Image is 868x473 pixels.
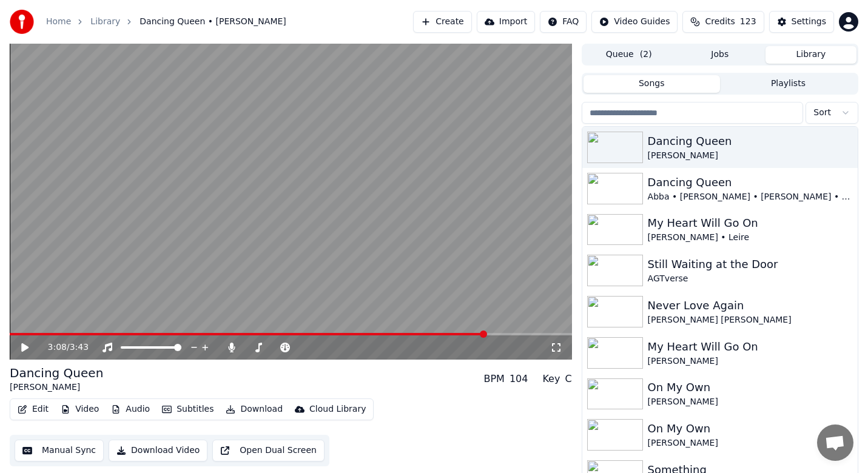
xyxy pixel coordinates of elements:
[648,273,853,285] div: AGTverse
[13,401,53,418] button: Edit
[157,401,218,418] button: Subtitles
[682,11,764,33] button: Credits123
[48,341,77,354] div: /
[648,437,853,449] div: [PERSON_NAME]
[212,440,325,461] button: Open Dual Screen
[648,314,853,326] div: [PERSON_NAME] [PERSON_NAME]
[640,49,652,61] span: ( 2 )
[817,424,853,461] div: Open chat
[591,11,678,33] button: Video Guides
[540,11,587,33] button: FAQ
[140,16,286,28] span: Dancing Queen • [PERSON_NAME]
[792,16,826,28] div: Settings
[705,16,735,28] span: Credits
[10,381,103,394] div: [PERSON_NAME]
[648,338,853,355] div: My Heart Will Go On
[648,150,853,162] div: [PERSON_NAME]
[765,46,856,64] button: Library
[565,372,571,386] div: C
[648,256,853,273] div: Still Waiting at the Door
[648,232,853,244] div: [PERSON_NAME] • Leire
[477,11,535,33] button: Import
[769,11,834,33] button: Settings
[648,191,853,203] div: Abba • [PERSON_NAME] • [PERSON_NAME] • [PERSON_NAME]-Oyus
[90,16,120,28] a: Library
[109,440,207,461] button: Download Video
[70,341,89,354] span: 3:43
[483,372,504,386] div: BPM
[56,401,104,418] button: Video
[648,379,853,396] div: On My Own
[648,355,853,367] div: [PERSON_NAME]
[106,401,155,418] button: Audio
[10,364,103,381] div: Dancing Queen
[648,396,853,408] div: [PERSON_NAME]
[510,372,528,386] div: 104
[675,46,765,64] button: Jobs
[813,107,831,119] span: Sort
[648,174,853,191] div: Dancing Queen
[648,133,853,150] div: Dancing Queen
[542,372,560,386] div: Key
[648,297,853,314] div: Never Love Again
[413,11,472,33] button: Create
[46,16,71,28] a: Home
[740,16,756,28] span: 123
[10,10,34,34] img: youka
[221,401,288,418] button: Download
[584,75,720,93] button: Songs
[309,403,366,415] div: Cloud Library
[15,440,104,461] button: Manual Sync
[648,420,853,437] div: On My Own
[648,215,853,232] div: My Heart Will Go On
[720,75,856,93] button: Playlists
[584,46,675,64] button: Queue
[48,341,67,354] span: 3:08
[46,16,286,28] nav: breadcrumb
